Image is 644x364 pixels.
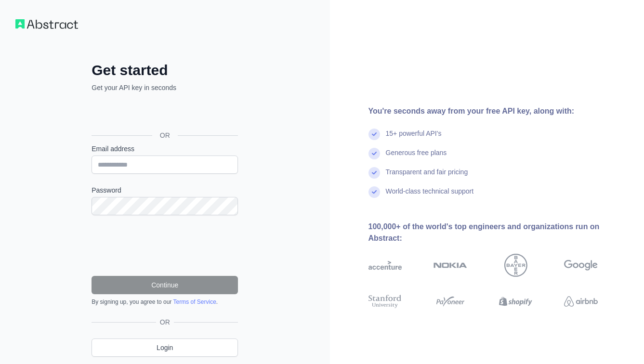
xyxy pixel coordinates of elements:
img: shopify [499,293,533,310]
img: google [564,254,598,277]
iframe: reCAPTCHA [92,227,238,264]
div: 100,000+ of the world's top engineers and organizations run on Abstract: [368,221,629,244]
img: stanford university [368,293,402,310]
div: Transparent and fair pricing [386,167,468,186]
div: 15+ powerful API's [386,129,442,148]
img: check mark [368,167,380,179]
img: check mark [368,186,380,198]
a: Terms of Service [173,299,216,305]
span: OR [152,130,178,140]
img: check mark [368,129,380,140]
span: OR [156,317,174,327]
div: Generous free plans [386,148,447,167]
iframe: Sign in with Google Button [87,103,241,124]
img: payoneer [434,293,467,310]
img: check mark [368,148,380,159]
p: Get your API key in seconds [92,83,238,92]
img: Workflow [15,19,78,29]
label: Email address [92,144,238,154]
img: airbnb [564,293,598,310]
div: By signing up, you agree to our . [92,298,238,306]
a: Login [92,338,238,357]
img: bayer [504,254,527,277]
img: nokia [434,254,467,277]
label: Password [92,185,238,195]
button: Continue [92,276,238,294]
h2: Get started [92,62,238,79]
div: You're seconds away from your free API key, along with: [368,105,629,117]
img: accenture [368,254,402,277]
div: World-class technical support [386,186,474,206]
